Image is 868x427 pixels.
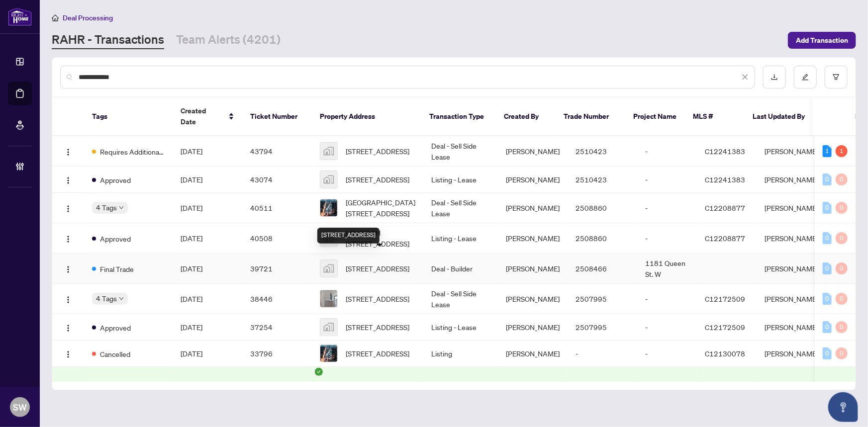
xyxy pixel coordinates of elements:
[825,66,848,88] button: filter
[705,323,745,332] span: C12172509
[705,203,745,212] span: C12208877
[84,97,173,136] th: Tags
[346,293,409,304] span: [STREET_ADDRESS]
[757,314,831,341] td: [PERSON_NAME]
[64,235,72,243] img: Logo
[242,223,312,254] td: 40508
[637,136,697,167] td: -
[836,173,848,185] div: 0
[823,293,832,305] div: 0
[556,97,625,136] th: Trade Number
[568,284,637,314] td: 2507995
[763,66,786,88] button: download
[96,202,117,213] span: 4 Tags
[181,105,222,127] span: Created Date
[346,227,415,249] span: LOWER PH [STREET_ADDRESS]
[745,97,819,136] th: Last Updated By
[52,31,164,49] a: RAHR - Transactions
[568,223,637,254] td: 2508860
[568,341,637,367] td: -
[568,254,637,284] td: 2508466
[181,175,202,184] span: [DATE]
[823,173,832,185] div: 0
[836,202,848,214] div: 0
[60,319,76,335] button: Logo
[742,74,749,81] span: close
[757,254,831,284] td: [PERSON_NAME]
[506,264,560,273] span: [PERSON_NAME]
[320,290,337,307] img: thumbnail-img
[346,174,409,185] span: [STREET_ADDRESS]
[242,284,312,314] td: 38446
[320,319,337,336] img: thumbnail-img
[181,147,202,156] span: [DATE]
[757,193,831,223] td: [PERSON_NAME]
[757,341,831,367] td: [PERSON_NAME]
[320,345,337,362] img: thumbnail-img
[705,234,745,243] span: C12208877
[242,314,312,341] td: 37254
[320,260,337,277] img: thumbnail-img
[242,254,312,284] td: 39721
[836,145,848,157] div: 1
[242,136,312,167] td: 43794
[771,74,778,81] span: download
[423,284,498,314] td: Deal - Sell Side Lease
[637,314,697,341] td: -
[506,294,560,303] span: [PERSON_NAME]
[60,171,76,187] button: Logo
[802,74,809,81] span: edit
[823,232,832,244] div: 0
[119,205,124,210] span: down
[836,262,848,274] div: 0
[506,203,560,212] span: [PERSON_NAME]
[625,97,685,136] th: Project Name
[320,143,337,160] img: thumbnail-img
[705,175,745,184] span: C12241383
[794,66,817,88] button: edit
[13,400,27,414] span: SW
[836,232,848,244] div: 0
[346,263,409,274] span: [STREET_ADDRESS]
[506,147,560,156] span: [PERSON_NAME]
[181,294,202,303] span: [DATE]
[346,197,415,219] span: [GEOGRAPHIC_DATA] [STREET_ADDRESS]
[757,223,831,254] td: [PERSON_NAME]
[100,263,134,274] span: Final Trade
[100,174,131,185] span: Approved
[833,74,840,81] span: filter
[100,348,130,359] span: Cancelled
[242,193,312,223] td: 40511
[423,341,498,367] td: Listing
[423,167,498,193] td: Listing - Lease
[60,200,76,216] button: Logo
[423,136,498,167] td: Deal - Sell Side Lease
[757,136,831,167] td: [PERSON_NAME]
[181,203,202,212] span: [DATE]
[836,321,848,333] div: 0
[100,233,131,244] span: Approved
[423,193,498,223] td: Deal - Sell Side Lease
[836,293,848,305] div: 0
[705,294,745,303] span: C12172509
[320,171,337,188] img: thumbnail-img
[823,321,832,333] div: 0
[64,350,72,358] img: Logo
[757,284,831,314] td: [PERSON_NAME]
[705,349,745,358] span: C12130078
[796,32,848,48] span: Add Transaction
[423,254,498,284] td: Deal - Builder
[63,13,113,22] span: Deal Processing
[346,348,409,359] span: [STREET_ADDRESS]
[64,205,72,213] img: Logo
[823,145,832,157] div: 1
[757,167,831,193] td: [PERSON_NAME]
[60,230,76,246] button: Logo
[100,322,131,333] span: Approved
[506,234,560,243] span: [PERSON_NAME]
[60,345,76,361] button: Logo
[315,368,323,376] span: check-circle
[181,264,202,273] span: [DATE]
[506,349,560,358] span: [PERSON_NAME]
[506,175,560,184] span: [PERSON_NAME]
